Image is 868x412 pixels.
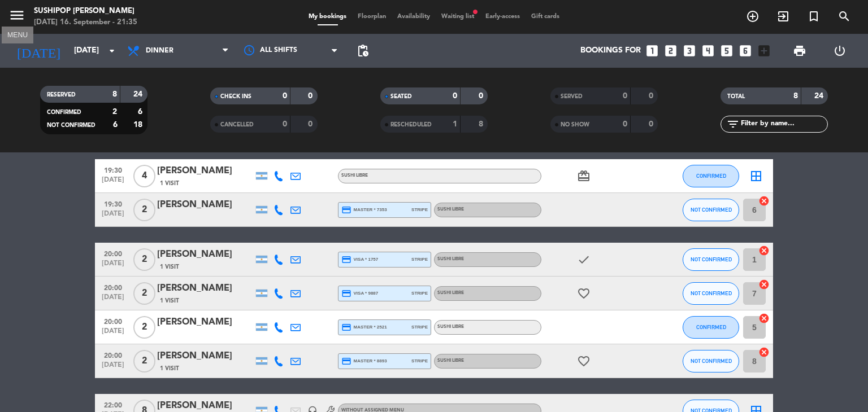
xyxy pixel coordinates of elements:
span: CHECK INS [220,94,251,99]
strong: 0 [649,120,656,128]
div: [PERSON_NAME] [157,281,253,296]
i: looks_3 [682,43,697,58]
strong: 8 [793,92,798,100]
i: looks_5 [719,43,734,58]
strong: 1 [453,120,457,128]
span: [DATE] [99,176,127,189]
i: cancel [758,279,770,290]
span: 2 [133,248,155,271]
i: border_all [749,169,763,183]
i: menu [8,7,25,24]
i: arrow_drop_down [105,44,119,58]
strong: 6 [113,121,118,129]
span: CONFIRMED [47,109,81,115]
span: visa * 9887 [341,288,378,299]
span: 20:00 [99,247,127,260]
i: power_settings_new [833,44,847,58]
i: cancel [758,313,770,324]
span: CONFIRMED [696,173,726,179]
strong: 0 [623,92,627,100]
span: NOT CONFIRMED [691,256,732,262]
i: credit_card [341,356,351,366]
span: 20:00 [99,348,127,361]
input: Filter by name... [740,118,827,130]
i: favorite_border [577,287,591,300]
span: visa * 1757 [341,255,378,265]
i: looks_6 [738,43,753,58]
div: LOG OUT [819,34,860,68]
strong: 8 [479,120,485,128]
span: Waiting list [436,14,480,20]
span: 2 [133,199,155,221]
span: Special reservation [798,7,829,26]
i: credit_card [341,322,351,332]
strong: 0 [308,120,315,128]
span: stripe [411,323,428,331]
strong: 18 [133,121,145,129]
i: looks_two [663,43,678,58]
span: [DATE] [99,361,127,374]
i: card_giftcard [577,169,591,183]
i: add_circle_outline [746,10,759,23]
div: [PERSON_NAME] [157,198,253,212]
i: cancel [758,347,770,358]
span: SUSHI LIBRE [437,291,464,295]
div: [PERSON_NAME] [157,247,253,262]
span: 1 Visit [160,262,179,271]
div: MENU [2,29,33,40]
i: exit_to_app [776,10,790,23]
span: My bookings [303,14,352,20]
i: turned_in_not [807,10,821,23]
strong: 2 [112,108,117,116]
span: 2 [133,350,155,372]
div: [DATE] 16. September - 21:35 [34,17,137,28]
span: Early-access [480,14,526,20]
span: SERVED [561,94,583,99]
span: CANCELLED [220,122,254,128]
strong: 0 [623,120,627,128]
span: [DATE] [99,260,127,273]
i: [DATE] [8,38,68,63]
span: 20:00 [99,314,127,327]
i: looks_4 [701,43,715,58]
div: [PERSON_NAME] [157,315,253,330]
i: credit_card [341,205,351,215]
i: check [577,253,591,266]
span: master * 8893 [341,356,387,366]
i: search [837,10,851,23]
span: SUSHI LIBRE [437,358,464,363]
strong: 0 [453,92,457,100]
strong: 0 [283,120,287,128]
span: 19:30 [99,163,127,176]
span: Gift cards [526,14,565,20]
span: TOTAL [727,94,745,99]
strong: 0 [308,92,315,100]
strong: 6 [138,108,145,116]
span: Bookings for [580,46,641,55]
span: 2 [133,282,155,305]
i: cancel [758,195,770,207]
span: NOT CONFIRMED [691,358,732,364]
span: RESCHEDULED [390,122,432,128]
div: [PERSON_NAME] [157,164,253,178]
span: 22:00 [99,398,127,411]
span: BOOK TABLE [737,7,768,26]
div: [PERSON_NAME] [157,349,253,363]
i: cancel [758,245,770,256]
span: stripe [411,256,428,263]
span: CONFIRMED [696,324,726,330]
span: Availability [392,14,436,20]
span: NOT CONFIRMED [691,207,732,213]
button: menu [8,7,25,28]
i: credit_card [341,288,351,299]
i: favorite_border [577,354,591,368]
span: SEARCH [829,7,860,26]
span: master * 7353 [341,205,387,215]
span: Dinner [146,47,173,55]
span: 4 [133,165,155,187]
span: stripe [411,290,428,297]
span: SUSHI LIBRE [437,325,464,329]
i: filter_list [726,117,740,131]
span: pending_actions [356,44,370,58]
button: CONFIRMED [683,165,739,187]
